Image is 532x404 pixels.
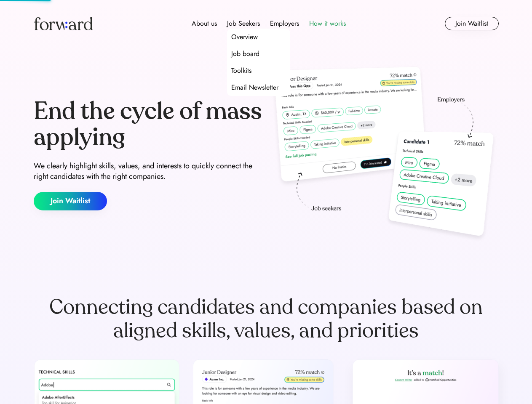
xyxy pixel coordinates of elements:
[309,19,346,29] div: How it works
[192,19,217,29] div: About us
[34,17,93,30] img: Forward logo
[34,161,263,182] div: We clearly highlight skills, values, and interests to quickly connect the right candidates with t...
[34,295,499,343] div: Connecting candidates and companies based on aligned skills, values, and priorities
[270,19,299,29] div: Employers
[445,17,499,30] button: Join Waitlist
[231,32,258,42] div: Overview
[227,19,260,29] div: Job Seekers
[231,49,259,59] div: Job board
[34,98,263,150] div: End the cycle of mass applying
[270,64,499,245] img: hero-image.png
[34,192,107,210] button: Join Waitlist
[231,82,278,93] div: Email Newsletter
[231,66,251,76] div: Toolkits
